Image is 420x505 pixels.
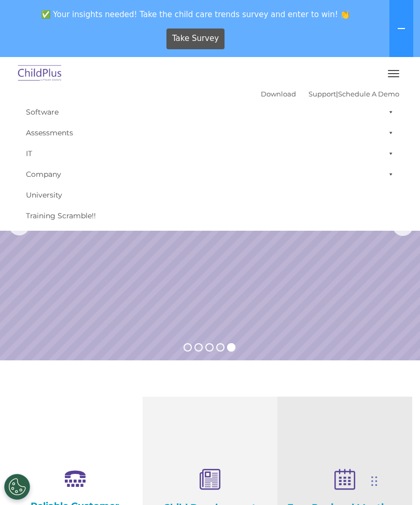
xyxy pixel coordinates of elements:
a: Company [21,164,399,185]
button: Cookies Settings [4,474,30,500]
div: Drag [371,466,377,497]
a: Download [261,90,296,98]
a: Support [309,90,336,98]
a: IT [21,143,399,164]
span: Take Survey [172,30,219,48]
a: Software [21,102,399,122]
font: | [261,90,399,98]
iframe: Chat Widget [368,455,420,505]
img: ChildPlus by Procare Solutions [16,62,64,86]
a: Take Survey [166,29,225,49]
a: Training Scramble!! [21,205,399,226]
a: University [21,185,399,205]
a: Assessments [21,122,399,143]
span: ✅ Your insights needed! Take the child care trends survey and enter to win! 👏 [4,4,387,24]
a: Schedule A Demo [338,90,399,98]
